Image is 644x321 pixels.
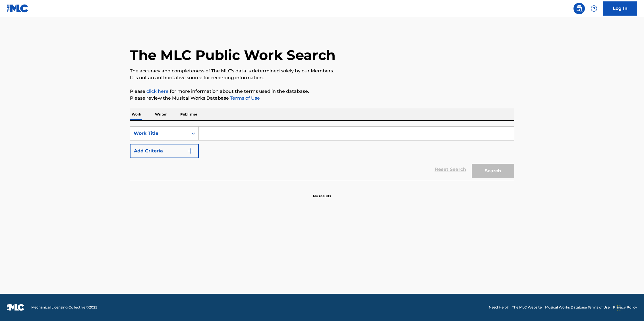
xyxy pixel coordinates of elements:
a: Privacy Policy [613,305,637,310]
img: logo [7,304,24,311]
h1: The MLC Public Work Search [130,47,336,64]
p: Publisher [179,108,199,120]
iframe: Chat Widget [616,294,644,321]
p: Please for more information about the terms used in the database. [130,88,514,95]
p: Please review the Musical Works Database [130,95,514,102]
form: Search Form [130,126,514,181]
div: Help [588,3,600,14]
a: Musical Works Database Terms of Use [545,305,610,310]
div: Work Title [134,130,185,137]
a: Terms of Use [229,95,260,101]
p: The accuracy and completeness of The MLC's data is determined solely by our Members. [130,68,514,74]
p: No results [313,187,331,199]
p: It is not an authoritative source for recording information. [130,74,514,81]
div: Drag [617,299,621,316]
p: Work [130,108,143,120]
span: Mechanical Licensing Collective © 2025 [31,305,97,310]
a: The MLC Website [512,305,542,310]
a: Public Search [573,3,585,14]
a: click here [146,89,169,94]
img: search [576,5,583,12]
img: MLC Logo [7,4,29,12]
p: Writer [153,108,168,120]
button: Add Criteria [130,144,199,158]
img: 9d2ae6d4665cec9f34b9.svg [187,148,194,154]
a: Log In [603,1,637,16]
a: Need Help? [489,305,509,310]
img: help [591,5,597,12]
